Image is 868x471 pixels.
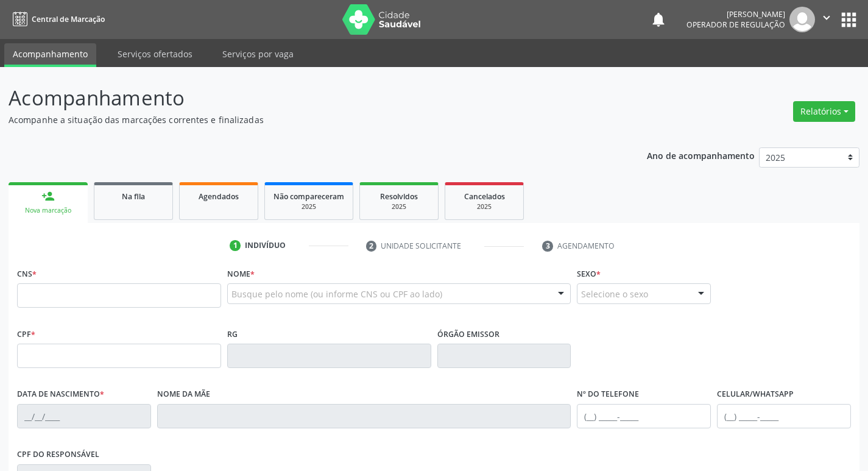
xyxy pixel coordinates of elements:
button: notifications [650,11,667,28]
div: Indivíduo [245,240,286,251]
span: Na fila [122,191,145,202]
p: Acompanhamento [9,83,604,113]
button: Relatórios [793,101,855,122]
span: Selecione o sexo [581,288,648,300]
div: Nova marcação [17,206,79,215]
span: Central de Marcação [32,14,105,24]
i:  [820,11,833,24]
p: Acompanhe a situação das marcações correntes e finalizadas [9,113,604,126]
div: person_add [41,189,55,203]
div: 2025 [454,202,515,211]
label: Nome da mãe [157,385,210,404]
img: img [789,7,815,32]
span: Operador de regulação [686,19,785,30]
div: 2025 [369,202,429,211]
label: Nome [227,264,255,283]
label: CPF do responsável [17,445,99,464]
span: Resolvidos [380,191,418,202]
label: Órgão emissor [437,325,499,344]
label: CNS [17,264,37,283]
a: Central de Marcação [9,9,105,29]
label: CPF [17,325,35,344]
p: Ano de acompanhamento [647,147,755,163]
input: __/__/____ [17,404,151,428]
label: RG [227,325,238,344]
button:  [815,7,838,32]
span: Agendados [199,191,239,202]
button: apps [838,9,859,30]
span: Não compareceram [273,191,344,202]
div: [PERSON_NAME] [686,9,785,19]
label: Sexo [577,264,601,283]
a: Acompanhamento [4,43,96,67]
div: 2025 [273,202,344,211]
span: Busque pelo nome (ou informe CNS ou CPF ao lado) [231,288,442,300]
input: (__) _____-_____ [717,404,851,428]
a: Serviços por vaga [214,43,302,65]
a: Serviços ofertados [109,43,201,65]
label: Nº do Telefone [577,385,639,404]
label: Data de nascimento [17,385,104,404]
div: 1 [230,240,241,251]
span: Cancelados [464,191,505,202]
label: Celular/WhatsApp [717,385,794,404]
input: (__) _____-_____ [577,404,711,428]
